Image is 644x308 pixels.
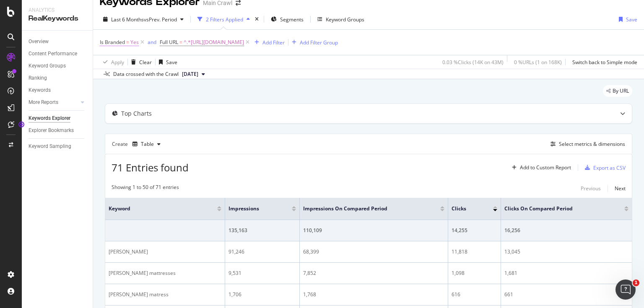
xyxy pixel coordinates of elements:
[109,248,221,256] div: [PERSON_NAME]
[547,139,625,149] button: Select metrics & dimensions
[520,165,571,170] div: Add to Custom Report
[262,39,285,46] div: Add Filter
[29,126,74,135] div: Explorer Bookmarks
[29,62,87,70] a: Keyword Groups
[615,184,626,194] button: Next
[303,291,444,298] div: 1,768
[452,227,497,234] div: 14,255
[253,15,260,23] div: times
[303,227,444,234] div: 110,109
[111,16,144,23] span: Last 6 Months
[452,205,480,212] span: Clicks
[572,59,637,66] div: Switch back to Simple mode
[29,86,87,95] a: Keywords
[29,49,77,58] div: Content Performance
[112,160,189,174] span: 71 Entries found
[514,59,562,66] div: 0 % URLs ( 1 on 168K )
[126,39,129,46] span: =
[148,38,156,46] button: and
[18,121,25,128] div: Tooltip anchor
[160,39,178,46] span: Full URL
[509,161,571,174] button: Add to Custom Report
[229,291,296,298] div: 1,706
[29,74,47,83] div: Ranking
[613,88,629,93] span: By URL
[29,74,87,83] a: Ranking
[29,14,86,23] div: RealKeywords
[29,37,87,46] a: Overview
[603,85,632,97] div: legacy label
[267,13,307,26] button: Segments
[113,70,179,78] div: Data crossed with the Crawl
[303,269,444,277] div: 7,852
[314,13,368,26] button: Keyword Groups
[582,161,626,174] button: Export as CSV
[109,291,221,298] div: [PERSON_NAME] matress
[111,59,124,66] div: Apply
[29,49,87,58] a: Content Performance
[166,59,177,66] div: Save
[229,205,279,212] span: Impressions
[452,248,497,256] div: 11,818
[229,269,296,277] div: 9,531
[29,126,87,135] a: Explorer Bookmarks
[326,16,364,23] div: Keyword Groups
[452,291,497,298] div: 616
[29,98,58,107] div: More Reports
[182,70,198,78] span: 2025 Sep. 11th
[129,137,164,151] button: Table
[504,227,628,234] div: 16,256
[141,142,154,147] div: Table
[29,114,87,123] a: Keywords Explorer
[184,36,244,48] span: ^.*[URL][DOMAIN_NAME]
[29,142,71,151] div: Keyword Sampling
[569,55,637,69] button: Switch back to Simple mode
[112,137,164,151] div: Create
[100,39,125,46] span: Is Branded
[112,184,179,194] div: Showing 1 to 50 of 71 entries
[29,142,87,151] a: Keyword Sampling
[504,205,612,212] span: Clicks On Compared Period
[303,205,428,212] span: Impressions On Compared Period
[29,62,66,70] div: Keyword Groups
[504,291,628,298] div: 661
[442,59,504,66] div: 0.03 % Clicks ( 14K on 43M )
[300,39,338,46] div: Add Filter Group
[504,248,628,256] div: 13,045
[615,280,636,300] iframe: Intercom live chat
[194,13,253,26] button: 2 Filters Applied
[100,13,187,26] button: Last 6 MonthsvsPrev. Period
[593,164,626,171] div: Export as CSV
[29,98,78,107] a: More Reports
[280,16,304,23] span: Segments
[229,248,296,256] div: 91,246
[303,248,444,256] div: 68,399
[206,16,243,23] div: 2 Filters Applied
[156,55,177,69] button: Save
[581,184,601,194] button: Previous
[29,114,70,123] div: Keywords Explorer
[179,39,182,46] span: =
[504,269,628,277] div: 1,681
[288,37,338,47] button: Add Filter Group
[144,16,177,23] span: vs Prev. Period
[559,140,625,148] div: Select metrics & dimensions
[626,16,637,23] div: Save
[100,55,124,69] button: Apply
[148,39,156,46] div: and
[633,280,639,286] span: 1
[615,13,637,26] button: Save
[121,109,152,118] div: Top Charts
[109,205,205,212] span: Keyword
[128,55,152,69] button: Clear
[452,269,497,277] div: 1,098
[179,69,208,79] button: [DATE]
[29,86,51,95] div: Keywords
[29,7,86,14] div: Analytics
[615,185,626,192] div: Next
[130,36,139,48] span: Yes
[109,269,221,277] div: [PERSON_NAME] mattresses
[229,227,296,234] div: 135,163
[29,37,49,46] div: Overview
[139,59,152,66] div: Clear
